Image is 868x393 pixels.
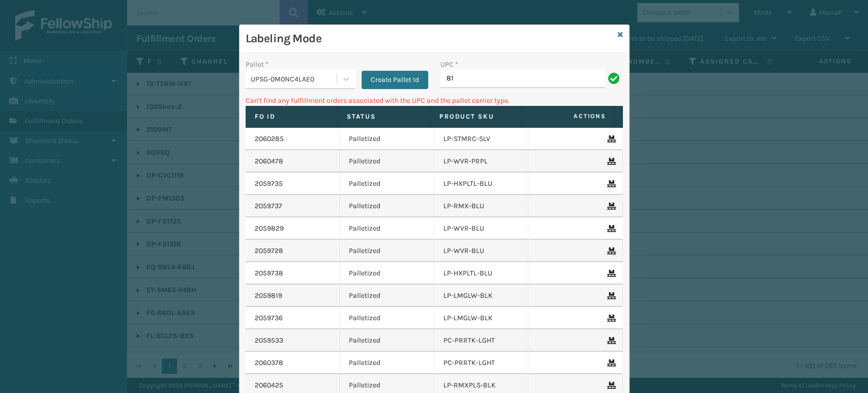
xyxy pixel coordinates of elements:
td: Palletized [340,150,434,173]
i: Remove From Pallet [607,315,613,322]
i: Remove From Pallet [607,225,613,232]
a: 2060478 [255,156,283,166]
td: Palletized [340,128,434,150]
td: LP-LMGLW-BLK [434,285,529,307]
td: Palletized [340,285,434,307]
td: Palletized [340,307,434,329]
td: Palletized [340,352,434,374]
td: LP-WVR-BLU [434,217,529,240]
td: Palletized [340,240,434,262]
label: Fo Id [255,112,328,121]
td: Palletized [340,173,434,195]
i: Remove From Pallet [607,337,613,344]
a: 2059736 [255,313,283,323]
td: LP-HXPLTL-BLU [434,173,529,195]
label: UPC [440,59,458,70]
a: 2060378 [255,358,283,368]
a: 2059829 [255,223,284,234]
i: Remove From Pallet [607,158,613,165]
a: 2060285 [255,134,284,144]
td: LP-WVR-PRPL [434,150,529,173]
i: Remove From Pallet [607,180,613,187]
i: Remove From Pallet [607,382,613,389]
a: 2060425 [255,380,283,390]
a: 2059728 [255,246,283,256]
td: PC-PRRTK-LGHT [434,329,529,352]
div: UPSG-0M0NC4LAE0 [251,74,338,85]
td: LP-RMX-BLU [434,195,529,217]
i: Remove From Pallet [607,292,613,299]
td: LP-WVR-BLU [434,240,529,262]
td: PC-PRRTK-LGHT [434,352,529,374]
td: Palletized [340,217,434,240]
td: LP-LMGLW-BLK [434,307,529,329]
i: Remove From Pallet [607,359,613,367]
a: 2059819 [255,291,282,301]
td: Palletized [340,195,434,217]
label: Product SKU [439,112,513,121]
a: 2059735 [255,179,283,189]
i: Remove From Pallet [607,247,613,255]
a: 2059738 [255,268,283,278]
label: Status [347,112,421,121]
i: Remove From Pallet [607,203,613,210]
td: Palletized [340,262,434,285]
td: Palletized [340,329,434,352]
span: Actions [525,108,612,125]
label: Pallet [246,59,268,70]
a: 2059533 [255,335,283,346]
p: Can't find any fulfillment orders associated with the UPC and the pallet carrier type. [246,95,623,106]
button: Create Pallet Id [362,71,428,89]
i: Remove From Pallet [607,270,613,277]
td: LP-HXPLTL-BLU [434,262,529,285]
h3: Labeling Mode [246,31,614,46]
i: Remove From Pallet [607,135,613,143]
td: LP-STMRC-SLV [434,128,529,150]
a: 2059737 [255,201,282,211]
